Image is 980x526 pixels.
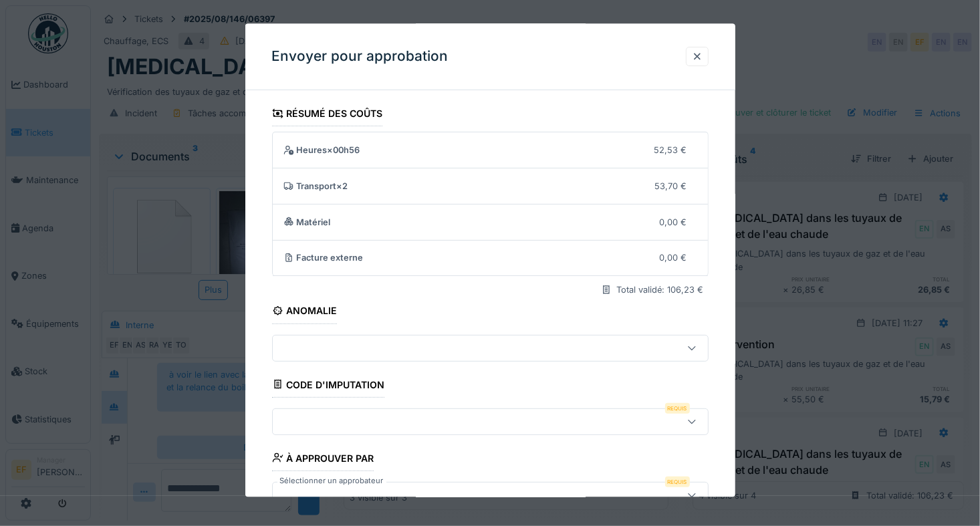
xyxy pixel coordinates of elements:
div: 53,70 € [655,180,687,192]
div: Résumé des coûts [272,104,383,126]
h3: Envoyer pour approbation [272,48,449,65]
div: Requis [665,477,690,487]
div: Total validé: 106,23 € [617,284,704,297]
div: Transport × 2 [283,180,645,192]
div: À approuver par [272,448,374,471]
label: Sélectionner un approbateur [277,475,386,487]
div: Heures × 00h56 [283,144,644,156]
div: 0,00 € [660,216,687,229]
div: Code d'imputation [272,375,385,398]
div: 0,00 € [660,252,687,265]
summary: Matériel0,00 € [278,210,703,235]
div: Matériel [283,216,650,229]
summary: Transport×253,70 € [278,174,703,199]
div: Anomalie [272,301,338,324]
div: 52,53 € [654,144,687,156]
div: Facture externe [283,252,650,265]
summary: Heures×00h5652,53 € [278,138,703,163]
div: Requis [665,403,690,414]
summary: Facture externe0,00 € [278,246,703,271]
